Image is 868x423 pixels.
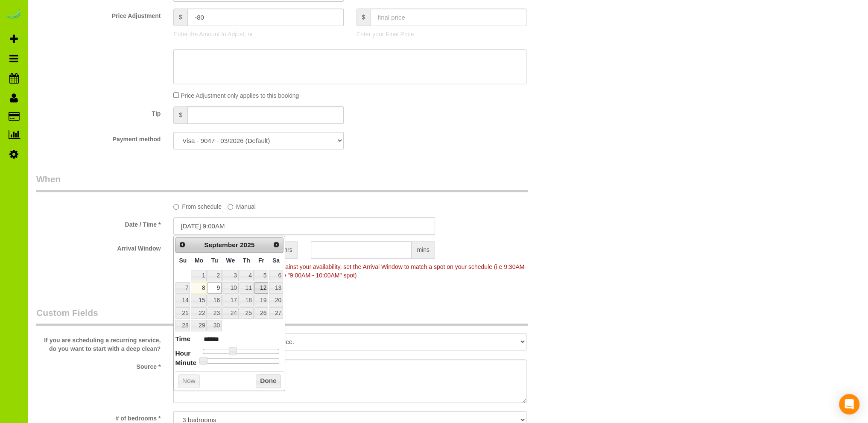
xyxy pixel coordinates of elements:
[270,239,282,251] a: Next
[222,295,239,306] a: 17
[258,257,264,264] span: Friday
[191,282,207,294] a: 8
[30,411,167,423] label: # of bedrooms *
[208,320,221,331] a: 30
[243,257,250,264] span: Thursday
[371,9,527,26] input: final price
[254,270,268,281] a: 5
[175,282,190,294] a: 7
[173,263,524,279] span: To make this booking count against your availability, set the Arrival Window to match a spot on y...
[30,359,167,371] label: Source *
[191,270,207,281] a: 1
[191,295,207,306] a: 15
[191,320,207,331] a: 29
[208,282,221,294] a: 9
[36,173,528,192] legend: When
[175,358,196,369] dt: Minute
[173,106,187,124] span: $
[226,257,235,264] span: Wednesday
[208,270,221,281] a: 2
[173,204,179,210] input: From schedule
[173,9,187,26] span: $
[176,239,188,251] a: Prev
[195,257,203,264] span: Monday
[269,270,283,281] a: 6
[256,374,281,388] button: Done
[240,241,254,248] span: 2025
[173,30,343,38] p: Enter the Amount to Adjust, or
[208,295,221,306] a: 16
[254,307,268,319] a: 26
[279,241,298,259] span: hrs
[228,204,233,210] input: Manual
[179,241,186,248] span: Prev
[30,106,167,118] label: Tip
[204,241,238,248] span: September
[269,282,283,294] a: 13
[357,9,371,26] span: $
[357,30,526,38] p: Enter your Final Price
[273,241,280,248] span: Next
[175,320,190,331] a: 28
[30,241,167,253] label: Arrival Window
[272,257,280,264] span: Saturday
[175,307,190,319] a: 21
[30,217,167,229] label: Date / Time *
[228,199,256,211] label: Manual
[191,307,207,319] a: 22
[254,282,268,294] a: 12
[240,282,254,294] a: 11
[208,307,221,319] a: 23
[181,92,299,99] span: Price Adjustment only applies to this booking
[269,295,283,306] a: 20
[222,282,239,294] a: 10
[175,334,190,345] dt: Time
[30,9,167,20] label: Price Adjustment
[175,349,190,359] dt: Hour
[254,295,268,306] a: 19
[240,307,254,319] a: 25
[222,270,239,281] a: 3
[269,307,283,319] a: 27
[30,132,167,143] label: Payment method
[173,217,435,235] input: MM/DD/YYYY HH:MM
[839,394,859,414] div: Open Intercom Messenger
[36,306,528,326] legend: Custom Fields
[240,295,254,306] a: 18
[412,241,435,259] span: mins
[240,270,254,281] a: 4
[211,257,218,264] span: Tuesday
[175,295,190,306] a: 14
[30,333,167,353] label: If you are scheduling a recurring service, do you want to start with a deep clean?
[178,374,200,388] button: Now
[222,307,239,319] a: 24
[173,199,222,211] label: From schedule
[5,9,22,20] img: Automaid Logo
[179,257,187,264] span: Sunday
